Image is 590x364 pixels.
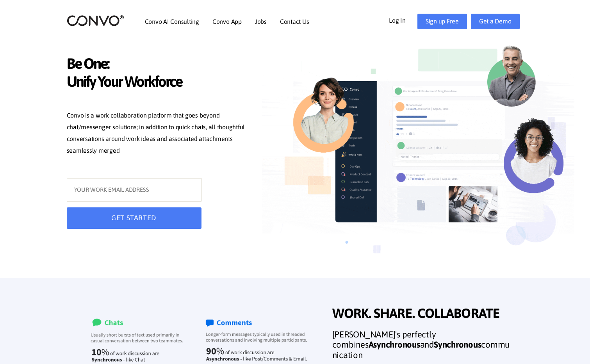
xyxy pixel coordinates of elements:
button: GET STARTED [67,207,201,229]
a: Convo AI Consulting [145,18,199,25]
a: Contact Us [280,18,309,25]
img: logo_2.png [67,14,124,27]
span: Be One: [67,55,250,75]
img: image_not_found [262,35,574,278]
a: Get a Demo [471,14,520,29]
strong: Synchronous [434,339,481,350]
a: Jobs [255,18,267,25]
p: Convo is a work collaboration platform that goes beyond chat/messenger solutions; in addition to ... [67,110,250,158]
a: Convo App [212,18,242,25]
strong: Asynchronous [369,339,420,350]
span: WORK. SHARE. COLLABORATE [332,305,512,323]
input: YOUR WORK EMAIL ADDRESS [67,178,201,202]
a: Sign up Free [417,14,467,29]
span: Unify Your Workforce [67,73,250,93]
a: Log In [389,14,417,26]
